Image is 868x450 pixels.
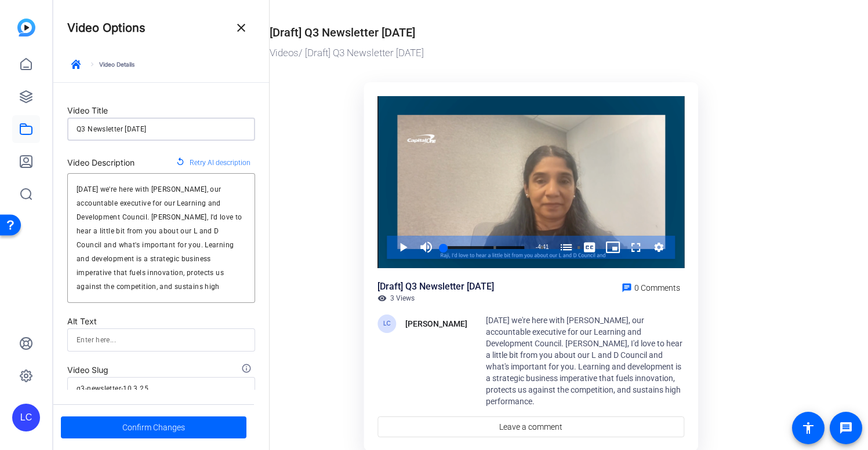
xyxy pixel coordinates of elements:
input: Enter here... [77,382,246,396]
button: Confirm Changes [61,416,246,438]
mat-icon: message [839,421,853,435]
mat-icon: chat [622,283,632,293]
div: Video Title [67,104,255,118]
a: Videos [270,47,299,58]
span: Leave a comment [499,421,562,433]
span: Retry AI description [190,155,250,170]
div: [Draft] Q3 Newsletter [DATE] [270,24,415,41]
div: LC [377,314,396,333]
h4: Video Options [67,21,146,35]
a: 0 Comments [617,280,685,294]
button: Play [391,236,415,259]
mat-icon: accessibility [801,421,815,435]
div: / [Draft] Q3 Newsletter [DATE] [270,46,787,61]
img: blue-gradient.svg [17,19,35,36]
div: LC [12,404,40,431]
input: Enter here... [77,122,246,136]
div: Video Description [67,156,135,170]
button: Mute [415,236,438,259]
a: Leave a comment [377,416,684,437]
span: Video Slug [67,365,108,375]
button: Fullscreen [624,236,648,259]
input: Enter here... [77,333,246,347]
div: Video Player [377,96,684,269]
mat-icon: close [234,21,248,35]
mat-icon: info_outline [241,363,255,377]
button: Picture-in-Picture [601,236,624,259]
div: [Draft] Q3 Newsletter [DATE] [377,280,494,294]
span: Confirm Changes [122,416,185,438]
mat-icon: replay [176,157,185,169]
span: [DATE] we're here with [PERSON_NAME], our accountable executive for our Learning and Development ... [486,316,682,406]
span: 4:41 [537,244,549,250]
div: Alt Text [67,314,255,328]
span: 3 Views [390,294,415,303]
button: Retry AI description [171,152,255,173]
button: Chapters [555,236,578,259]
div: Progress Bar [444,246,524,249]
mat-icon: visibility [377,294,387,303]
div: [PERSON_NAME] [405,317,467,331]
button: Captions [578,236,601,259]
span: 0 Comments [634,283,680,292]
span: - [536,244,537,250]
